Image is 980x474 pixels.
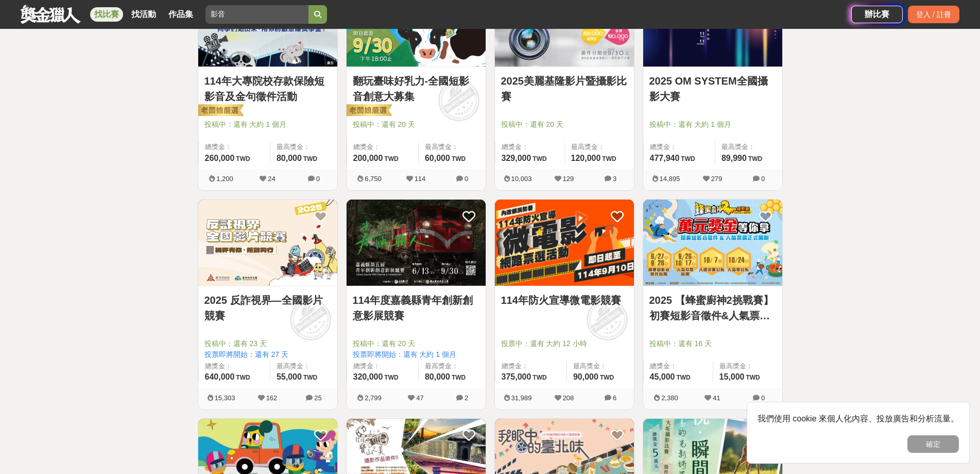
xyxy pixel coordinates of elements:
[501,73,628,104] a: 2025美麗基隆影片暨攝影比賽
[649,73,776,104] a: 2025 OM SYSTEM全國攝影大賽
[681,155,695,162] span: TWD
[204,119,331,130] span: 投稿中：還有 大約 1 個月
[205,372,235,381] span: 640,000
[502,154,531,162] span: 329,000
[650,361,707,371] span: 總獎金：
[649,338,776,349] span: 投稿中：還有 16 天
[721,142,776,152] span: 最高獎金：
[303,155,317,162] span: TWD
[501,119,628,130] span: 投稿中：還有 20 天
[205,5,308,24] input: 2025 反詐視界—全國影片競賽
[501,338,628,349] span: 投票中：還有 大約 12 小時
[277,361,331,371] span: 最高獎金：
[347,200,486,286] img: Cover Image
[416,394,423,402] span: 47
[266,394,278,402] span: 162
[711,175,723,183] span: 279
[425,361,479,371] span: 最高獎金：
[353,292,479,323] a: 114年度嘉義縣青年創新創意影展競賽
[425,372,450,381] span: 80,000
[571,154,601,162] span: 120,000
[758,414,959,423] span: 我們使用 cookie 來個人化內容、投放廣告和分析流量。
[495,200,634,286] img: Cover Image
[649,119,776,130] span: 投稿中：還有 大約 1 個月
[563,394,574,402] span: 208
[649,292,776,323] a: 2025 【蜂蜜廚神2挑戰賽】初賽短影音徵件&人氣票選正式開跑！
[452,374,466,381] span: TWD
[127,7,160,22] a: 找活動
[660,175,680,183] span: 14,895
[353,361,412,371] span: 總獎金：
[365,175,382,183] span: 6,750
[501,292,628,308] a: 114年防火宣導微電影競賽
[908,6,959,23] div: 登入 / 註冊
[532,374,546,381] span: TWD
[164,7,197,22] a: 作品集
[719,372,745,381] span: 15,000
[353,73,479,104] a: 翻玩臺味好乳力-全國短影音創意大募集
[602,155,616,162] span: TWD
[90,7,123,22] a: 找比賽
[353,142,412,152] span: 總獎金：
[851,6,903,23] a: 辦比賽
[316,175,320,183] span: 0
[205,142,264,152] span: 總獎金：
[303,374,317,381] span: TWD
[196,104,244,118] img: 老闆娘嚴選
[353,119,479,130] span: 投稿中：還有 20 天
[353,338,479,349] span: 投稿中：還有 20 天
[532,155,546,162] span: TWD
[761,394,765,402] span: 0
[502,142,558,152] span: 總獎金：
[613,394,616,402] span: 6
[365,394,382,402] span: 2,799
[353,349,479,360] span: 投票即將開始：還有 大約 1 個月
[236,374,250,381] span: TWD
[314,394,321,402] span: 25
[563,175,574,183] span: 129
[425,142,479,152] span: 最高獎金：
[204,292,331,323] a: 2025 反詐視界—全國影片競賽
[650,372,675,381] span: 45,000
[204,338,331,349] span: 投稿中：還有 23 天
[613,175,616,183] span: 3
[600,374,614,381] span: TWD
[713,394,720,402] span: 41
[216,175,233,183] span: 1,200
[277,142,331,152] span: 最高獎金：
[198,200,337,286] img: Cover Image
[384,155,398,162] span: TWD
[721,154,747,162] span: 89,990
[761,175,765,183] span: 0
[511,394,532,402] span: 31,989
[425,154,450,162] span: 60,000
[465,175,468,183] span: 0
[748,155,762,162] span: TWD
[345,104,392,118] img: 老闆娘嚴選
[353,154,383,162] span: 200,000
[277,372,302,381] span: 55,000
[650,154,680,162] span: 477,940
[661,394,678,402] span: 2,380
[746,374,760,381] span: TWD
[204,349,331,360] span: 投票即將開始：還有 27 天
[384,374,398,381] span: TWD
[571,142,628,152] span: 最高獎金：
[573,372,598,381] span: 90,000
[573,361,628,371] span: 最高獎金：
[511,175,532,183] span: 10,003
[465,394,468,402] span: 2
[204,73,331,104] a: 114年大專院校存款保險短影音及金句徵件活動
[205,361,264,371] span: 總獎金：
[215,394,235,402] span: 15,303
[268,175,275,183] span: 24
[650,142,709,152] span: 總獎金：
[643,200,782,286] img: Cover Image
[277,154,302,162] span: 80,000
[719,361,776,371] span: 最高獎金：
[353,372,383,381] span: 320,000
[452,155,466,162] span: TWD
